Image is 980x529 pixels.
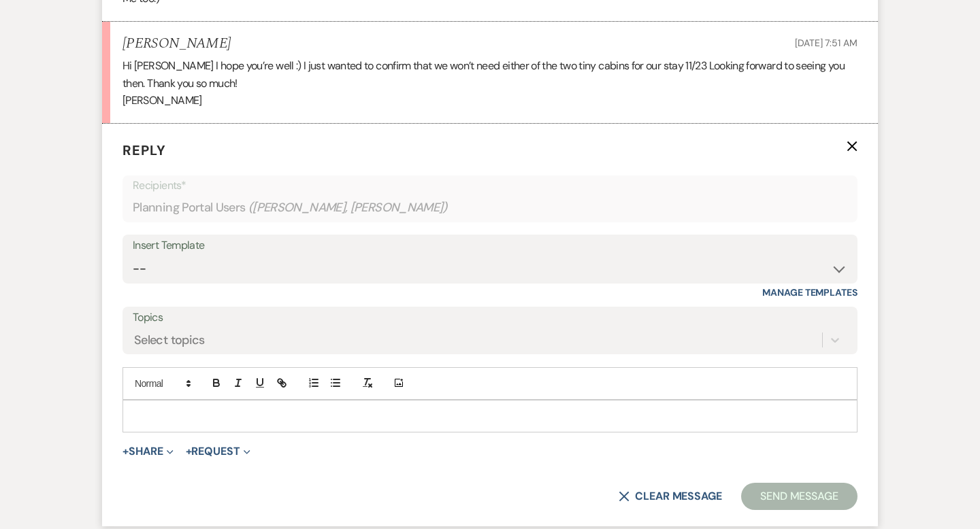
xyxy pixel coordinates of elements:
span: + [186,446,192,457]
button: Share [122,446,174,457]
h5: [PERSON_NAME] [122,35,231,52]
label: Topics [133,308,847,328]
button: Send Message [741,483,857,510]
div: Insert Template [133,236,847,256]
p: Recipients* [133,177,847,194]
p: Hi [PERSON_NAME] I hope you’re well :) I just wanted to confirm that we won’t need either of the ... [122,57,857,92]
p: [PERSON_NAME] [122,92,857,109]
div: Planning Portal Users [133,194,847,221]
a: Manage Templates [762,286,857,298]
button: Clear message [619,491,722,502]
div: Select topics [134,331,205,349]
span: [DATE] 7:51 AM [795,37,857,49]
span: + [122,446,129,457]
span: Reply [122,141,166,159]
button: Request [186,446,250,457]
span: ( [PERSON_NAME], [PERSON_NAME] ) [248,199,448,217]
